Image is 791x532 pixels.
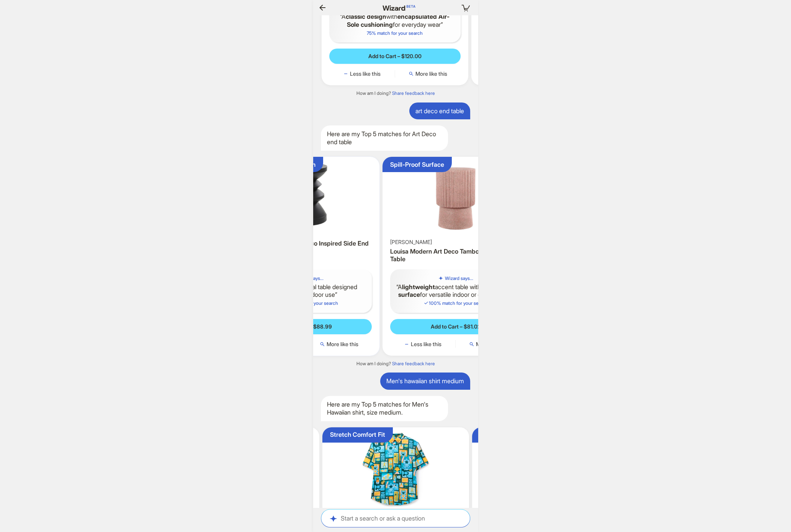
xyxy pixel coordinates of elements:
[350,70,381,77] span: Less like this
[396,283,515,299] q: A accent table with a for versatile indoor or outdoor use
[325,430,466,508] img: Lilo & Stitch ''Tiki'' Button Down Shirt for Men by RSVLTS
[330,431,385,439] div: Stretch Comfort Fit
[423,300,488,306] span: 100 % match for your search
[392,361,435,366] a: Share feedback here
[411,341,441,348] span: Less like this
[367,30,423,36] span: 75 % match for your search
[321,396,448,421] div: Here are my Top 5 matches for Men's Hawaiian shirt, size medium.
[313,90,478,96] div: How am I doing?
[380,373,470,390] div: Men's hawaiian shirt medium
[402,283,435,291] b: lightweight
[390,239,432,246] span: [PERSON_NAME]
[445,275,473,281] h5: Wizard says...
[313,361,478,367] div: How am I doing?
[415,70,447,77] span: More like this
[368,53,422,60] span: Add to Cart – $120.00
[392,90,435,96] a: Share feedback here
[306,340,372,348] button: More like this
[395,70,461,78] button: More like this
[398,283,515,299] b: spill-proof surface
[346,13,386,20] b: classic design
[329,49,461,64] button: Add to Cart – $120.00
[475,430,616,508] img: Men's Navy Atlanta Braves Island Life Floral Party Button-Up Shirt
[386,160,526,237] img: Louisa Modern Art Deco Tambour Accent Table
[476,341,508,348] span: More like this
[431,323,480,330] span: Add to Cart – $81.02
[321,125,448,151] div: Here are my Top 5 matches for Art Deco end table
[327,341,358,348] span: More like this
[335,13,454,29] q: A with for everyday wear
[390,161,444,169] div: Spill-Proof Surface
[347,13,450,28] b: encapsulated Air-Sole cushioning
[390,247,521,264] h3: Louisa Modern Art Deco Tambour Accent Table
[329,70,395,78] button: Less like this
[409,102,470,120] div: art deco end table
